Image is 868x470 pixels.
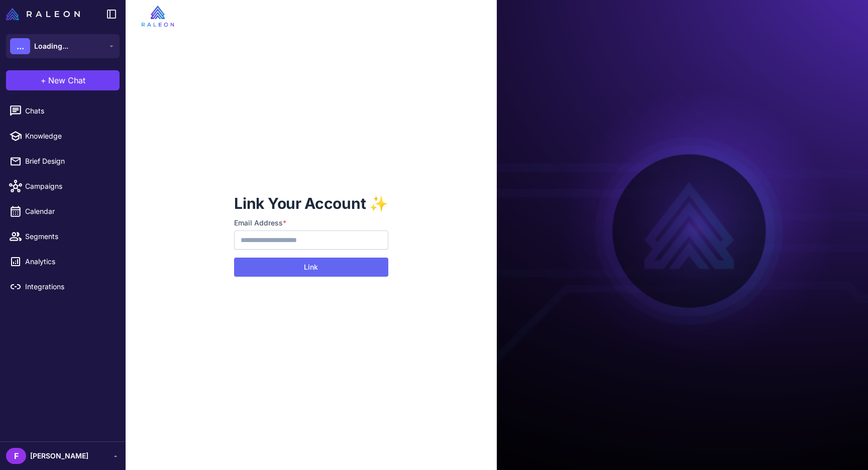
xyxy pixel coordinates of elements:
a: Brief Design [4,151,122,172]
a: Chats [4,100,122,122]
span: Integrations [25,281,114,292]
a: Raleon Logo [6,8,84,20]
a: Analytics [4,251,122,272]
div: F [6,448,26,464]
button: Link [234,258,388,277]
a: Calendar [4,201,122,222]
span: Calendar [25,206,114,217]
a: Campaigns [4,176,122,197]
h1: Link Your Account ✨ [234,193,388,213]
div: ... [10,38,30,54]
button: +New Chat [6,70,120,90]
span: [PERSON_NAME] [30,450,88,461]
span: + [41,74,46,86]
span: Campaigns [25,181,114,192]
span: Knowledge [25,131,114,142]
span: Segments [25,231,114,242]
span: Brief Design [25,156,114,167]
span: Chats [25,105,114,116]
span: Analytics [25,256,114,267]
img: Raleon Logo [6,8,80,20]
a: Segments [4,226,122,247]
img: raleon-logo-whitebg.9aac0268.jpg [142,6,174,27]
a: Knowledge [4,126,122,147]
button: ...Loading... [6,34,120,58]
a: Integrations [4,276,122,297]
span: Loading... [34,41,68,52]
label: Email Address [234,217,388,228]
span: New Chat [48,74,85,86]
